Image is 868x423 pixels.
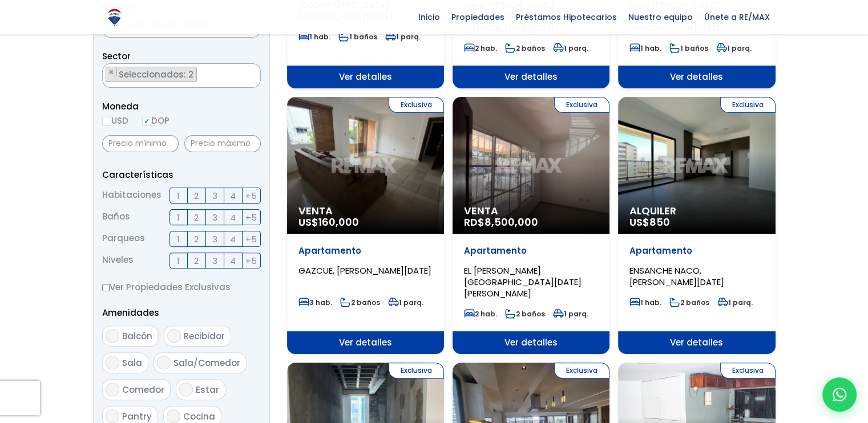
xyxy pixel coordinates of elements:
span: 2 [194,189,199,203]
span: 3 [212,254,217,268]
span: Sala/Comedor [173,357,240,369]
span: Exclusiva [720,97,776,113]
span: Sala [122,357,142,369]
span: +5 [245,254,257,268]
input: Sala [106,356,119,369]
span: Exclusiva [554,97,609,113]
span: 4 [230,254,236,268]
span: Exclusiva [389,97,444,113]
span: 1 hab. [629,298,661,307]
input: Estar [179,383,193,396]
span: 1 hab. [629,43,661,53]
span: Ver detalles [287,331,444,354]
span: 4 [230,210,236,225]
span: 2 hab. [464,309,497,319]
span: 2 [194,210,199,225]
span: Parqueos [102,231,145,247]
span: Exclusiva [554,363,609,379]
span: Sector [102,50,131,62]
span: EL [PERSON_NAME][GEOGRAPHIC_DATA][DATE][PERSON_NAME] [464,265,582,299]
p: Amenidades [102,306,261,320]
a: Exclusiva Venta RD$8,500,000 Apartamento EL [PERSON_NAME][GEOGRAPHIC_DATA][DATE][PERSON_NAME] 2 h... [453,97,609,354]
input: Ver Propiedades Exclusivas [102,284,110,291]
span: Préstamos Hipotecarios [510,9,623,26]
span: 3 [212,232,217,246]
p: Apartamento [629,245,764,257]
span: 2 baños [340,298,380,307]
input: Comedor [106,383,119,396]
span: Comedor [122,384,164,396]
span: Moneda [102,99,261,113]
span: Estar [196,384,219,396]
input: Precio máximo [184,135,261,152]
span: 1 [177,189,180,203]
span: +5 [245,189,257,203]
p: Características [102,168,261,182]
span: 3 hab. [298,298,332,307]
span: 1 baños [338,32,377,42]
span: × [108,67,114,78]
span: +5 [245,232,257,246]
button: Remove item [106,67,117,78]
span: 2 hab. [464,43,497,53]
span: 1 [177,210,180,225]
span: Pantry [122,410,152,422]
input: Recibidor [167,329,181,343]
textarea: Search [103,64,109,88]
span: 1 parq. [385,32,421,42]
span: 3 [212,189,217,203]
input: Sala/Comedor [157,356,171,369]
span: Venta [298,205,433,217]
span: Baños [102,209,130,225]
span: 1 [177,254,180,268]
input: Balcón [106,329,119,343]
input: Cocina [167,409,180,423]
p: Apartamento [298,245,433,257]
input: USD [102,117,111,126]
span: 1 hab. [298,32,330,42]
span: US$ [298,215,359,229]
span: 1 parq. [553,309,588,319]
span: Ver detalles [287,66,444,88]
span: Cocina [183,410,215,422]
span: US$ [629,215,670,229]
span: 1 [177,232,180,246]
span: GAZCUE, [PERSON_NAME][DATE] [298,265,431,276]
span: Niveles [102,253,134,269]
span: 2 baños [505,309,545,319]
label: USD [102,113,128,128]
span: Balcón [122,330,152,342]
span: Habitaciones [102,188,162,204]
span: Recibidor [184,330,225,342]
span: Propiedades [446,9,510,26]
span: 1 parq. [388,298,423,307]
span: Exclusiva [389,363,444,379]
span: 2 [194,232,199,246]
span: Exclusiva [720,363,776,379]
span: 3 [212,210,217,225]
span: 4 [230,189,236,203]
span: +5 [245,210,257,225]
span: × [248,67,254,78]
span: 4 [230,232,236,246]
button: Remove all items [248,67,255,78]
span: Únete a RE/MAX [699,9,776,26]
span: 850 [649,215,670,229]
span: 1 parq. [716,43,752,53]
span: 160,000 [318,215,359,229]
span: 2 baños [669,298,709,307]
a: Exclusiva Venta US$160,000 Apartamento GAZCUE, [PERSON_NAME][DATE] 3 hab. 2 baños 1 parq. Ver det... [287,97,444,354]
span: Nuestro equipo [623,9,699,26]
label: DOP [142,113,169,128]
li: BUENOS AIRES (INDEPENDENCIA) [106,67,197,82]
input: DOP [142,117,151,126]
label: Ver Propiedades Exclusivas [102,280,261,294]
span: Ver detalles [618,331,775,354]
span: 2 [194,254,199,268]
span: 1 parq. [553,43,588,53]
span: Inicio [413,9,446,26]
span: RD$ [464,215,538,229]
span: 8,500,000 [485,215,538,229]
span: 1 baños [669,43,708,53]
span: 2 baños [505,43,545,53]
